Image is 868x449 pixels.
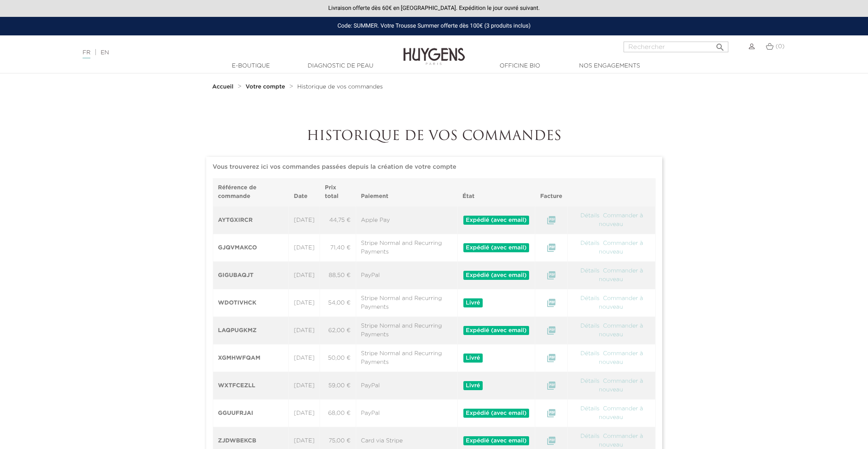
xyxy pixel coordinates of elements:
a: Commander à nouveau [599,378,643,393]
td: 68,00 € [320,400,356,427]
span: (0) [776,44,785,49]
a:  [546,217,556,223]
a: Commander à nouveau [599,406,643,420]
td: 59,00 € [320,372,356,400]
span: Expédié (avec email) [463,436,529,445]
a:  [546,245,556,251]
th: WDOTIVHCK [213,289,289,317]
i:  [546,243,556,253]
a: Commander à nouveau [599,323,643,337]
i:  [546,298,556,308]
span: Expédié (avec email) [463,271,529,280]
th: XGMHWFQAM [213,344,289,372]
a: Détails [580,323,601,329]
a: Commander à nouveau [599,433,643,448]
td: [DATE] [289,344,320,372]
a: Commander à nouveau [599,351,643,365]
i:  [546,436,556,446]
th: GGUUFRJAI [213,400,289,427]
td: Stripe Normal and Recurring Payments [356,289,457,317]
i:  [546,353,556,363]
a: Commander à nouveau [599,213,643,227]
td: [DATE] [289,317,320,344]
td: [DATE] [289,206,320,234]
th: Paiement [356,179,457,207]
i:  [546,326,556,335]
th: GIGUBAQJT [213,262,289,289]
th: LAQPUGKMZ [213,317,289,344]
a: Détails [580,406,601,412]
th: Date [289,179,320,207]
td: [DATE] [289,234,320,262]
i:  [546,270,556,280]
div: | [78,48,355,58]
td: PayPal [356,262,457,289]
th: Référence de commande [213,179,289,207]
a: Nos engagements [569,62,651,70]
td: Apple Pay [356,206,457,234]
td: 54,00 € [320,289,356,317]
td: 62,00 € [320,317,356,344]
th: GJQVMAKCO [213,234,289,262]
img: Huygens [403,35,465,66]
a: E-Boutique [210,62,292,70]
a: Détails [580,213,601,219]
a: EN [101,50,109,56]
td: [DATE] [289,372,320,400]
a:  [546,272,556,278]
a: Détails [580,268,601,274]
a: Commander à nouveau [599,268,643,282]
th: AYTGXIRCR [213,206,289,234]
a: Détails [580,295,601,301]
a: Commander à nouveau [599,240,643,255]
span: Livré [463,381,483,390]
i:  [546,408,556,418]
span: Historique de vos commandes [297,84,383,90]
th: Facture [535,179,567,207]
a:  [546,300,556,306]
a: Détails [580,433,601,439]
a: Votre compte [246,84,287,90]
td: 88,50 € [320,262,356,289]
a:  [546,438,556,444]
i:  [546,381,556,391]
h6: Vous trouverez ici vos commandes passées depuis la création de votre compte [213,163,656,171]
a: Détails [580,378,601,384]
span: Expédié (avec email) [463,409,529,418]
i:  [715,40,725,50]
td: [DATE] [289,289,320,317]
button:  [713,39,728,50]
td: [DATE] [289,400,320,427]
a: FR [83,50,90,58]
a: Détails [580,240,601,246]
a: Officine Bio [479,62,561,70]
a:  [546,410,556,416]
strong: Accueil [212,84,234,90]
a:  [546,355,556,361]
td: PayPal [356,400,457,427]
td: 44,75 € [320,206,356,234]
td: PayPal [356,372,457,400]
th: WXTFCEZLL [213,372,289,400]
a: Diagnostic de peau [299,62,382,70]
a: Accueil [212,84,235,90]
th: Prix total [320,179,356,207]
i:  [546,215,556,225]
a: Commander à nouveau [599,295,643,310]
td: 50,00 € [320,344,356,372]
span: Livré [463,298,483,307]
strong: Votre compte [246,84,285,90]
span: Livré [463,354,483,363]
td: 71,40 € [320,234,356,262]
td: Stripe Normal and Recurring Payments [356,317,457,344]
span: Expédié (avec email) [463,326,529,335]
input: Rechercher [624,42,728,52]
h1: Historique de vos commandes [206,129,662,144]
span: Expédié (avec email) [463,216,529,225]
a:  [546,383,556,389]
th: État [457,179,535,207]
a: Détails [580,351,601,356]
td: Stripe Normal and Recurring Payments [356,344,457,372]
a: Historique de vos commandes [297,84,383,90]
td: Stripe Normal and Recurring Payments [356,234,457,262]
